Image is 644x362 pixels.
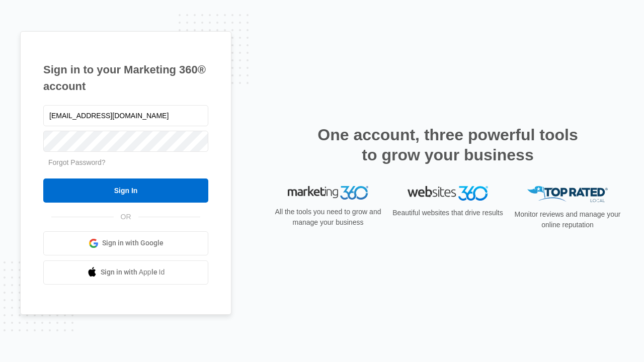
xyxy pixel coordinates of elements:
[272,207,384,228] p: All the tools you need to grow and manage your business
[102,238,164,248] span: Sign in with Google
[527,186,608,203] img: Top Rated Local
[114,212,138,222] span: OR
[101,267,165,278] span: Sign in with Apple Id
[43,61,208,95] h1: Sign in to your Marketing 360® account
[43,260,208,285] a: Sign in with Apple Id
[408,186,488,201] img: Websites 360
[391,208,504,218] p: Beautiful websites that drive results
[511,209,624,230] p: Monitor reviews and manage your online reputation
[288,186,368,200] img: Marketing 360
[43,231,208,255] a: Sign in with Google
[43,105,208,126] input: Email
[314,125,581,165] h2: One account, three powerful tools to grow your business
[48,158,106,166] a: Forgot Password?
[43,178,208,203] input: Sign In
